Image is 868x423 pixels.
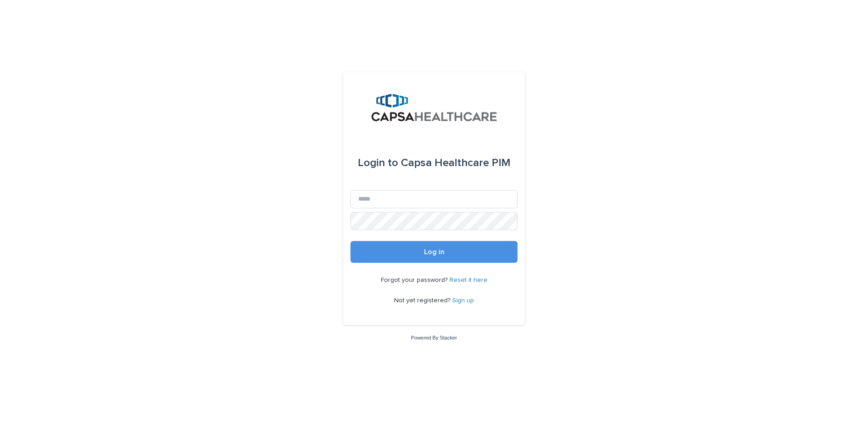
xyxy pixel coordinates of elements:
a: Powered By Stacker [411,335,457,340]
span: Login to [358,157,398,168]
div: Capsa Healthcare PIM [358,150,510,176]
a: Sign up [452,297,474,304]
span: Not yet registered? [394,297,452,304]
button: Log in [350,241,518,263]
span: Log in [424,248,444,256]
a: Reset it here [449,277,488,283]
img: B5p4sRfuTuC72oLToeu7 [371,94,497,121]
span: Forgot your password? [381,277,449,283]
